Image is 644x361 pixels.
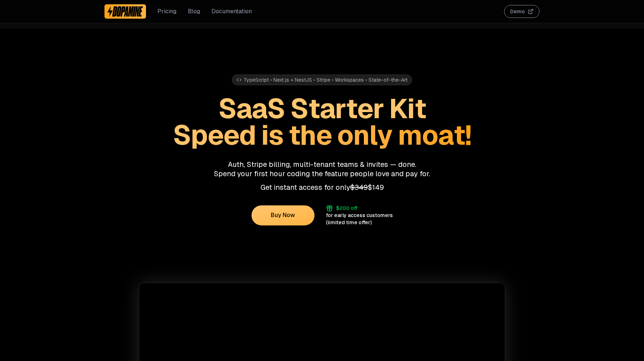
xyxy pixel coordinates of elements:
div: TypeScript • Next.js + NestJS • Stripe • Workspaces • State-of-the-Art [232,74,412,85]
a: Documentation [211,7,252,16]
div: for early access customers [326,212,393,219]
a: Pricing [157,7,176,16]
a: Blog [188,7,200,16]
p: Auth, Stripe billing, multi-tenant teams & invites — done. Spend your first hour coding the featu... [104,160,540,178]
span: Speed is the only moat! [173,117,471,153]
button: Demo [504,5,540,18]
span: $349 [350,183,368,192]
span: SaaS Starter Kit [218,91,426,126]
img: Dopamine [107,6,143,17]
div: (limited time offer) [326,219,372,226]
button: Buy Now [252,205,314,225]
a: Dopamine [104,4,146,19]
p: Get instant access for only $149 [104,183,540,192]
div: $200 off [336,204,357,212]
